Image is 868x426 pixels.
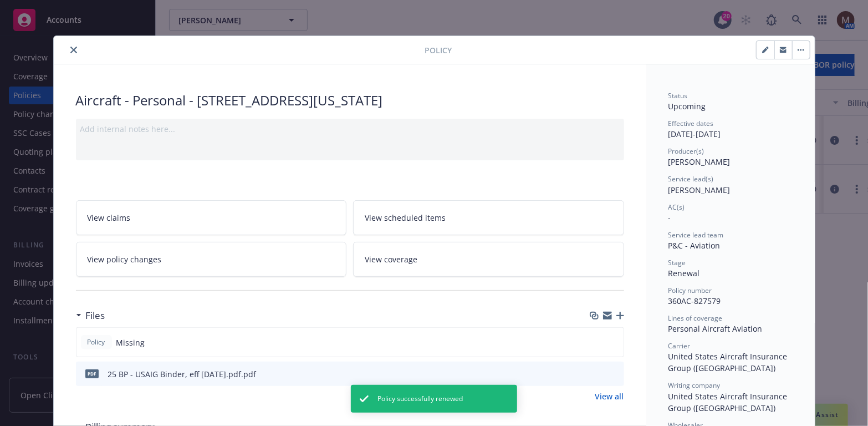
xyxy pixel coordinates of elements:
[592,368,601,380] button: download file
[88,212,131,224] span: View claims
[668,230,724,240] span: Service lead team
[610,368,620,380] button: preview file
[668,323,793,334] div: Personal Aircraft Aviation
[67,43,80,57] button: close
[116,337,145,348] span: Missing
[668,391,790,413] span: United States Aircraft Insurance Group ([GEOGRAPHIC_DATA])
[668,202,685,212] span: AC(s)
[668,212,671,223] span: -
[353,200,624,235] a: View scheduled items
[86,308,105,323] h3: Files
[76,308,105,323] div: Files
[668,185,731,195] span: [PERSON_NAME]
[668,351,790,373] span: United States Aircraft Insurance Group ([GEOGRAPHIC_DATA])
[668,258,686,267] span: Stage
[668,119,793,140] div: [DATE] - [DATE]
[668,174,714,184] span: Service lead(s)
[85,337,108,347] span: Policy
[76,91,624,110] div: Aircraft - Personal - [STREET_ADDRESS][US_STATE]
[377,394,463,404] span: Policy successfully renewed
[425,44,452,56] span: Policy
[108,368,257,380] div: 25 BP - USAIG Binder, eff [DATE].pdf.pdf
[668,296,721,306] span: 360AC-827579
[668,156,731,167] span: [PERSON_NAME]
[365,212,446,224] span: View scheduled items
[353,242,624,277] a: View coverage
[668,381,721,390] span: Writing company
[76,242,347,277] a: View policy changes
[85,369,99,378] span: pdf
[595,390,624,402] a: View all
[668,240,721,251] span: P&C - Aviation
[668,119,714,128] span: Effective dates
[668,341,691,351] span: Carrier
[668,101,706,111] span: Upcoming
[668,286,712,295] span: Policy number
[76,200,347,235] a: View claims
[365,253,417,265] span: View coverage
[668,91,688,100] span: Status
[88,253,162,265] span: View policy changes
[668,313,723,323] span: Lines of coverage
[80,123,620,135] div: Add internal notes here...
[668,146,704,156] span: Producer(s)
[668,268,700,278] span: Renewal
